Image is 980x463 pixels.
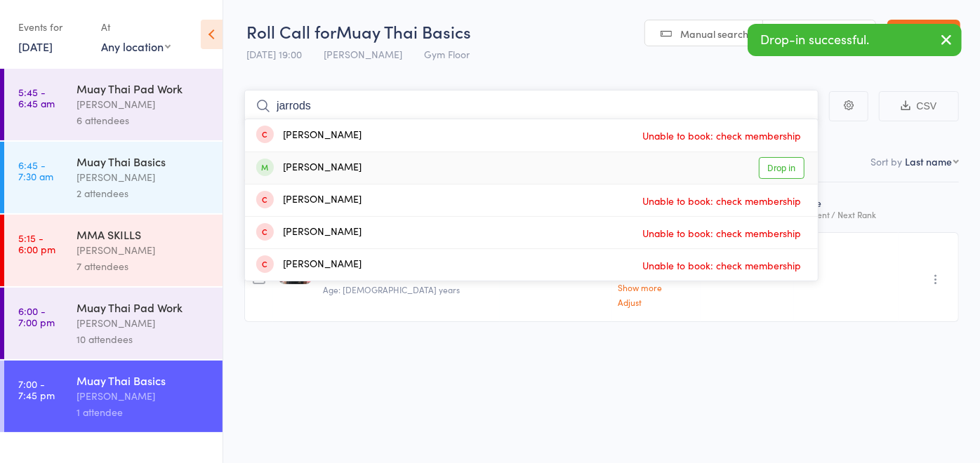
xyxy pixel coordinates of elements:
span: [DATE] 19:00 [246,47,302,61]
div: Last name [905,154,952,168]
div: Events for [18,15,87,39]
div: Muay Thai Basics [77,154,211,169]
a: Adjust [618,297,695,307]
div: MMA SKILLS [77,227,211,242]
div: 10 attendees [77,331,211,347]
div: Style [794,189,899,226]
a: Exit roll call [887,20,960,48]
div: - [800,251,893,263]
div: 6 attendees [77,112,211,128]
span: Unable to book: check membership [639,255,804,276]
div: 2 attendees [77,185,211,201]
a: 6:45 -7:30 amMuay Thai Basics[PERSON_NAME]2 attendees [4,142,223,213]
div: Current / Next Rank [800,210,893,219]
a: [DATE] [18,39,53,54]
a: 5:15 -6:00 pmMMA SKILLS[PERSON_NAME]7 attendees [4,215,223,286]
span: Unable to book: check membership [639,222,804,243]
a: 6:00 -7:00 pmMuay Thai Pad Work[PERSON_NAME]10 attendees [4,288,223,359]
time: 7:00 - 7:45 pm [18,378,55,401]
div: [PERSON_NAME] [256,257,362,273]
a: Drop in [759,157,804,179]
div: [PERSON_NAME] [77,242,211,258]
div: 1 attendee [77,404,211,420]
span: Unable to book: check membership [639,190,804,211]
span: Age: [DEMOGRAPHIC_DATA] years [323,283,460,295]
div: $55.00 [618,251,695,307]
span: Manual search [680,27,748,41]
div: [PERSON_NAME] [256,160,362,176]
span: Muay Thai Basics [336,20,471,43]
div: Any location [101,39,171,54]
div: 7 attendees [77,258,211,274]
div: Drop-in successful. [748,24,962,56]
div: [PERSON_NAME] [256,224,362,241]
div: Muay Thai Pad Work [77,81,211,96]
input: Search by name [244,90,819,122]
div: [PERSON_NAME] [77,169,211,185]
label: Sort by [870,154,902,168]
div: Muay Thai Basics [77,373,211,388]
button: CSV [879,91,959,121]
time: 5:45 - 6:45 am [18,86,55,109]
time: 6:45 - 7:30 am [18,159,53,182]
span: Unable to book: check membership [639,125,804,146]
div: [PERSON_NAME] [77,388,211,404]
a: 7:00 -7:45 pmMuay Thai Basics[PERSON_NAME]1 attendee [4,361,223,432]
time: 5:15 - 6:00 pm [18,232,55,255]
div: [PERSON_NAME] [256,128,362,144]
div: [PERSON_NAME] [256,192,362,208]
div: Muay Thai Pad Work [77,300,211,315]
a: 5:45 -6:45 amMuay Thai Pad Work[PERSON_NAME]6 attendees [4,69,223,140]
time: 6:00 - 7:00 pm [18,305,55,328]
div: [PERSON_NAME] [77,315,211,331]
a: Show more [618,283,695,292]
span: [PERSON_NAME] [324,47,402,61]
span: Roll Call for [246,20,336,43]
div: At [101,15,171,39]
div: [PERSON_NAME] [77,96,211,112]
span: Gym Floor [424,47,470,61]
